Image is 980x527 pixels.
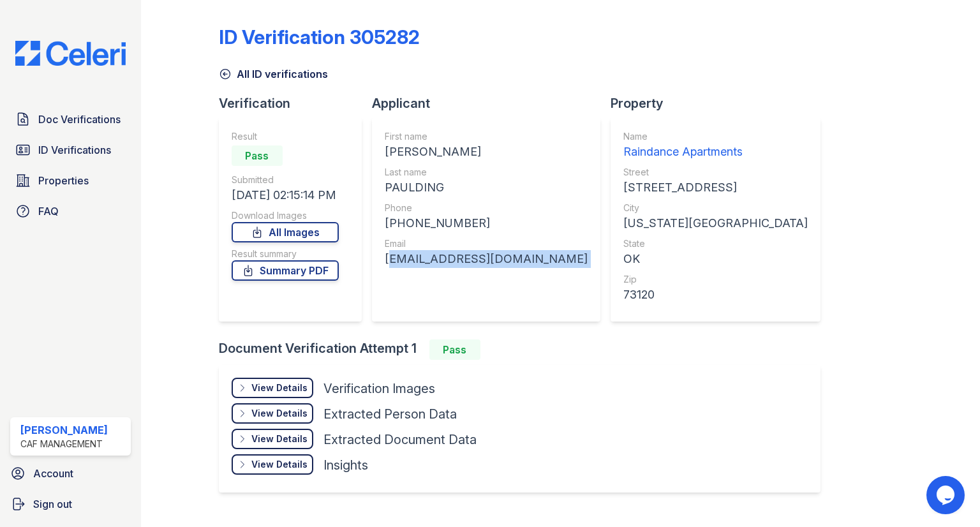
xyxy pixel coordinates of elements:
[323,380,435,397] div: Verification Images
[323,405,457,423] div: Extracted Person Data
[611,94,831,112] div: Property
[5,491,136,517] a: Sign out
[385,237,588,250] div: Email
[10,198,131,224] a: FAQ
[251,458,308,471] div: View Details
[623,237,808,250] div: State
[926,476,967,514] iframe: chat widget
[232,186,339,204] div: [DATE] 02:15:14 PM
[5,461,136,486] a: Account
[232,174,339,186] div: Submitted
[38,173,89,188] span: Properties
[20,422,108,438] div: [PERSON_NAME]
[385,179,588,197] div: PAULDING
[38,204,59,219] span: FAQ
[10,168,131,193] a: Properties
[385,143,588,161] div: [PERSON_NAME]
[232,248,339,260] div: Result summary
[385,130,588,143] div: First name
[20,438,108,450] div: CAF Management
[323,431,477,449] div: Extracted Document Data
[385,202,588,214] div: Phone
[623,179,808,197] div: [STREET_ADDRESS]
[232,260,339,281] a: Summary PDF
[623,130,808,161] a: Name Raindance Apartments
[251,407,308,420] div: View Details
[623,250,808,268] div: OK
[232,222,339,242] a: All Images
[623,286,808,304] div: 73120
[623,143,808,161] div: Raindance Apartments
[385,250,588,268] div: [EMAIL_ADDRESS][DOMAIN_NAME]
[5,41,136,66] img: CE_Logo_Blue-a8612792a0a2168367f1c8372b55b34899dd931a85d93a1a3d3e32e68fde9ad4.png
[219,66,328,82] a: All ID verifications
[10,107,131,132] a: Doc Verifications
[232,209,339,222] div: Download Images
[251,382,308,394] div: View Details
[372,94,611,112] div: Applicant
[38,112,121,127] span: Doc Verifications
[623,273,808,286] div: Zip
[219,94,372,112] div: Verification
[623,214,808,232] div: [US_STATE][GEOGRAPHIC_DATA]
[385,214,588,232] div: [PHONE_NUMBER]
[385,166,588,179] div: Last name
[323,456,368,474] div: Insights
[10,137,131,163] a: ID Verifications
[33,466,73,481] span: Account
[623,166,808,179] div: Street
[38,142,111,158] span: ID Verifications
[623,202,808,214] div: City
[429,339,480,360] div: Pass
[623,130,808,143] div: Name
[219,26,420,48] div: ID Verification 305282
[33,496,72,512] span: Sign out
[232,145,283,166] div: Pass
[251,433,308,445] div: View Details
[219,339,831,360] div: Document Verification Attempt 1
[232,130,339,143] div: Result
